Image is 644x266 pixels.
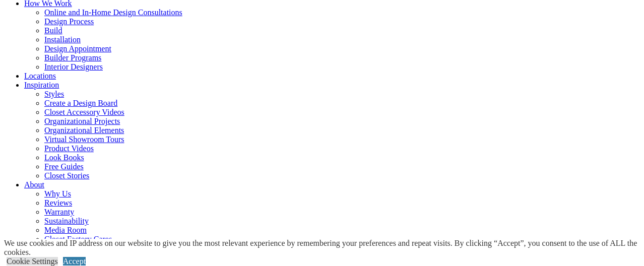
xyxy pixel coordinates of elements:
[44,117,120,125] a: Organizational Projects
[4,239,644,257] div: We use cookies and IP address on our website to give you the most relevant experience by remember...
[44,126,124,135] a: Organizational Elements
[44,144,94,153] a: Product Videos
[44,35,81,44] a: Installation
[44,135,124,144] a: Virtual Showroom Tours
[44,26,62,35] a: Build
[44,90,64,98] a: Styles
[44,217,89,225] a: Sustainability
[44,162,84,171] a: Free Guides
[44,44,111,53] a: Design Appointment
[44,198,72,207] a: Reviews
[44,153,84,162] a: Look Books
[44,62,103,71] a: Interior Designers
[24,72,56,80] a: Locations
[24,180,44,189] a: About
[44,8,182,17] a: Online and In-Home Design Consultations
[24,81,59,89] a: Inspiration
[44,189,71,198] a: Why Us
[44,99,117,107] a: Create a Design Board
[44,226,87,234] a: Media Room
[44,53,101,62] a: Builder Programs
[44,17,94,26] a: Design Process
[63,257,86,265] a: Accept
[44,235,112,243] a: Closet Factory Cares
[7,257,58,265] a: Cookie Settings
[44,171,89,180] a: Closet Stories
[44,208,74,216] a: Warranty
[44,108,124,116] a: Closet Accessory Videos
